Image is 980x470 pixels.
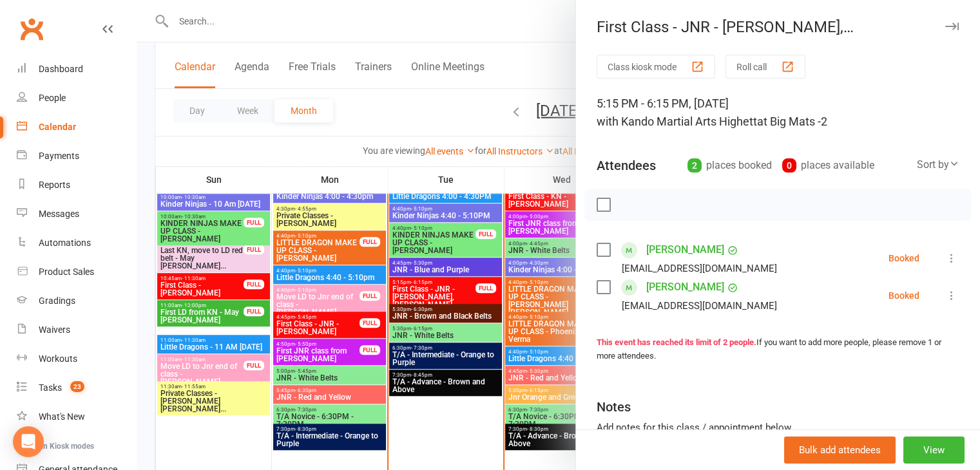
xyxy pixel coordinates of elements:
a: Reports [17,171,136,200]
div: Open Intercom Messenger [13,426,44,457]
div: Notes [597,398,631,416]
div: Payments [39,151,79,161]
div: Dashboard [39,64,83,74]
a: Product Sales [17,258,136,287]
div: What's New [39,411,85,422]
button: View [903,437,965,464]
div: First Class - JNR - [PERSON_NAME], [PERSON_NAME] [576,18,980,36]
a: Clubworx [15,13,48,45]
a: Messages [17,200,136,229]
div: Tasks [39,382,62,393]
strong: This event has reached its limit of 2 people. [597,337,756,347]
a: Workouts [17,344,136,373]
div: Automations [39,238,91,248]
span: with Kando Martial Arts Highett [597,115,757,128]
a: Calendar [17,113,136,142]
button: Roll call [725,55,805,79]
div: Add notes for this class / appointment below [597,420,959,435]
a: Gradings [17,287,136,315]
div: Calendar [39,122,76,132]
div: 2 [687,158,702,173]
div: Reports [39,180,70,190]
div: places available [782,156,874,174]
div: Workouts [39,353,77,364]
a: Payments [17,142,136,171]
div: [EMAIL_ADDRESS][DOMAIN_NAME] [622,260,777,277]
a: People [17,84,136,113]
div: Gradings [39,296,75,306]
a: Automations [17,229,136,258]
a: Tasks 23 [17,373,136,402]
span: 23 [70,381,84,392]
span: at Big Mats -2 [757,115,827,128]
div: Messages [39,209,79,219]
div: Product Sales [39,267,94,277]
div: Booked [889,254,919,263]
a: [PERSON_NAME] [646,277,724,297]
a: [PERSON_NAME] [646,240,724,260]
div: Attendees [597,156,656,174]
div: places booked [687,156,772,174]
button: Class kiosk mode [597,55,715,79]
button: Bulk add attendees [784,437,896,464]
a: What's New [17,402,136,431]
a: Waivers [17,315,136,344]
div: Booked [889,291,919,300]
div: 0 [782,158,796,173]
div: People [39,93,66,103]
a: Dashboard [17,55,136,84]
div: Waivers [39,324,70,335]
div: Sort by [917,156,959,173]
div: 5:15 PM - 6:15 PM, [DATE] [597,95,959,131]
div: [EMAIL_ADDRESS][DOMAIN_NAME] [622,297,777,314]
div: If you want to add more people, please remove 1 or more attendees. [597,336,959,363]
